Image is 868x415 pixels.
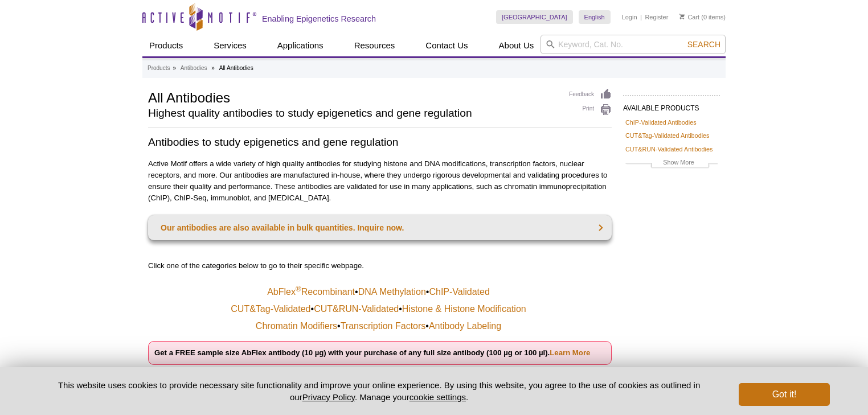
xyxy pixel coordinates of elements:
[402,303,526,315] a: Histone & Histone Modification
[679,10,726,24] li: (0 items)
[148,108,558,118] h2: Highest quality antibodies to study epigenetics and gene regulation
[541,35,726,54] input: Keyword, Cat. No.
[149,301,611,317] td: • •
[271,35,330,56] a: Applications
[267,286,355,298] a: AbFlex®Recombinant
[687,40,720,49] span: Search
[625,144,713,154] a: CUT&RUN-Validated Antibodies
[645,13,668,21] a: Register
[173,65,176,71] li: »
[429,286,489,298] a: ChIP-Validated
[142,35,190,56] a: Products
[492,35,541,56] a: About Us
[579,10,611,24] a: English
[358,286,426,298] a: DNA Methylation
[625,117,697,128] a: ChIP-Validated Antibodies
[211,65,215,71] li: »
[625,157,718,170] a: Show More
[38,379,720,403] p: This website uses cookies to provide necessary site functionality and improve your online experie...
[149,318,611,334] td: • •
[550,348,590,357] a: Learn More
[149,284,611,300] td: • •
[148,260,612,272] p: Click one of the categories below to go to their specific webpage.
[410,392,466,402] button: cookie settings
[623,95,720,116] h2: AVAILABLE PRODUCTS
[148,215,612,240] a: Our antibodies are also available in bulk quantities. Inquire now.
[496,10,573,24] a: [GEOGRAPHIC_DATA]
[679,13,699,21] a: Cart
[679,14,685,19] img: Your Cart
[429,321,501,332] a: Antibody Labeling
[148,88,558,105] h1: All Antibodies
[231,303,310,315] a: CUT&Tag-Validated
[154,348,590,357] strong: Get a FREE sample size AbFlex antibody (10 µg) with your purchase of any full size antibody (100 ...
[640,10,642,24] li: |
[181,63,207,73] a: Antibodies
[419,35,474,56] a: Contact Us
[347,35,402,56] a: Resources
[256,321,337,332] a: Chromatin Modifiers
[148,63,170,73] a: Products
[684,39,724,50] button: Search
[569,88,612,101] a: Feedback
[739,383,830,406] button: Got it!
[302,392,355,402] a: Privacy Policy
[341,321,426,332] a: Transcription Factors
[207,35,253,56] a: Services
[296,285,301,293] sup: ®
[262,14,376,24] h2: Enabling Epigenetics Research
[622,13,637,21] a: Login
[148,158,612,204] p: Active Motif offers a wide variety of high quality antibodies for studying histone and DNA modifi...
[219,65,253,71] li: All Antibodies
[569,104,612,116] a: Print
[625,130,709,141] a: CUT&Tag-Validated Antibodies
[314,303,399,315] a: CUT&RUN-Validated
[148,134,612,150] h2: Antibodies to study epigenetics and gene regulation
